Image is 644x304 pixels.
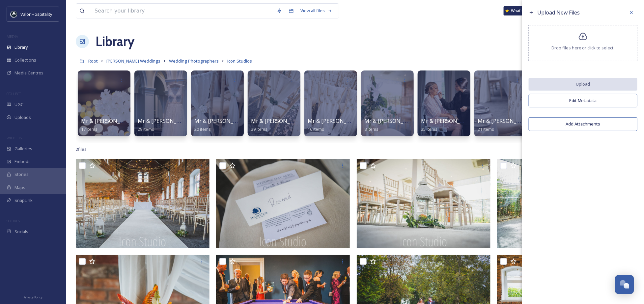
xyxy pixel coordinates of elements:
a: Privacy Policy [23,293,42,301]
span: WIDGETS [7,135,22,140]
a: Mr & [PERSON_NAME] *Ballroom16 items [308,118,390,132]
span: SnapLink [14,197,33,204]
span: Media Centres [14,70,43,76]
a: Library [96,32,134,51]
span: Root [88,58,98,64]
a: Icon Studios [227,57,252,65]
span: Embeds [14,158,31,165]
span: UGC [14,101,23,108]
img: Mr&MrsKerrigan-173.jpg [357,159,490,248]
button: Add Attachments [529,117,637,131]
span: Mr & [PERSON_NAME] [194,117,250,124]
button: Edit Metadata [529,94,637,107]
img: Mr&MrsKerrigan-175.jpg [497,159,631,248]
a: What's New [504,6,537,15]
span: Mr & [PERSON_NAME] [421,117,477,124]
button: Open Chat [615,275,634,294]
a: Mr & [PERSON_NAME]39 items [251,118,307,132]
span: 39 items [251,126,267,132]
span: 29 items [138,126,154,132]
span: 16 items [308,126,324,132]
button: Upload [529,78,637,91]
span: Galleries [14,146,32,152]
span: Upload New Files [537,9,580,16]
span: Drop files here or click to select. [551,45,615,51]
span: Mr & [PERSON_NAME] *Ballroom [308,117,390,124]
img: Mr&MrsKerrigan-172.jpg [216,159,350,248]
span: 20 items [194,126,211,132]
span: Maps [14,184,25,191]
span: Valor Hospitality [20,11,52,17]
span: SOCIALS [7,218,20,223]
a: Mr & [PERSON_NAME]8 items [364,118,420,132]
span: MEDIA [7,34,18,39]
a: Mr & [PERSON_NAME]35 items [421,118,477,132]
span: Mr & [PERSON_NAME] [138,117,193,124]
a: View all files [297,4,336,17]
span: Mr & [PERSON_NAME] [364,117,420,124]
span: Stories [14,171,29,178]
a: Wedding Photographers [169,57,219,65]
span: Mr & [PERSON_NAME] [81,117,137,124]
span: Icon Studios [227,58,252,64]
a: Root [88,57,98,65]
input: Search your library [91,4,273,18]
a: [PERSON_NAME] Weddings [106,57,160,65]
span: Uploads [14,114,31,121]
span: COLLECT [7,91,21,96]
span: 8 items [364,126,378,132]
a: Mr & [PERSON_NAME]21 items [478,118,533,132]
span: Wedding Photographers [169,58,219,64]
span: [PERSON_NAME] Weddings [106,58,160,64]
span: 21 items [478,126,494,132]
span: 2 file s [76,146,87,152]
a: Mr & [PERSON_NAME]17 items [81,118,137,132]
span: Mr & [PERSON_NAME] [478,117,533,124]
img: images [11,11,17,17]
a: Mr & [PERSON_NAME]29 items [138,118,193,132]
span: Mr & [PERSON_NAME] [251,117,307,124]
span: Collections [14,57,36,63]
span: 35 items [421,126,437,132]
a: Mr & [PERSON_NAME]20 items [194,118,250,132]
span: Library [14,44,28,50]
span: Privacy Policy [23,295,42,299]
span: Socials [14,229,28,235]
span: 17 items [81,126,98,132]
img: Mr&MrsKerrigan-170.jpg [76,159,210,248]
